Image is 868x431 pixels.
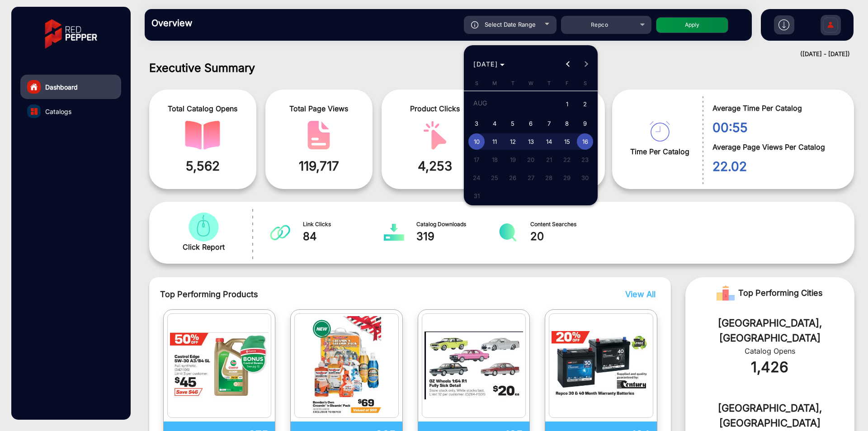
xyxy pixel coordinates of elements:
[504,151,522,169] button: August 19, 2025
[486,169,504,187] button: August 25, 2025
[486,133,504,151] button: August 11, 2025
[577,152,593,168] span: 23
[540,151,558,169] button: August 21, 2025
[486,115,503,132] span: 4
[541,170,557,186] span: 28
[468,152,485,168] span: 17
[584,80,587,86] span: S
[467,151,486,169] button: August 17, 2025
[528,80,533,86] span: W
[467,169,486,187] button: August 24, 2025
[523,133,539,150] span: 13
[577,170,593,186] span: 30
[467,187,486,205] button: August 31, 2025
[558,169,576,187] button: August 29, 2025
[566,80,569,86] span: F
[505,133,521,150] span: 12
[541,152,557,168] span: 21
[486,133,503,150] span: 11
[511,80,514,86] span: T
[576,151,594,169] button: August 23, 2025
[559,95,575,114] span: 1
[467,94,558,114] td: AUG
[504,169,522,187] button: August 26, 2025
[559,170,575,186] span: 29
[541,133,557,150] span: 14
[468,188,485,204] span: 31
[475,80,478,86] span: S
[492,80,497,86] span: M
[468,115,485,132] span: 3
[523,170,539,186] span: 27
[558,151,576,169] button: August 22, 2025
[576,133,594,151] button: August 16, 2025
[558,114,576,133] button: August 8, 2025
[467,133,486,151] button: August 10, 2025
[577,95,593,114] span: 2
[541,115,557,132] span: 7
[473,60,498,68] span: [DATE]
[523,115,539,132] span: 6
[486,114,504,133] button: August 4, 2025
[504,114,522,133] button: August 5, 2025
[486,152,503,168] span: 18
[468,133,485,150] span: 10
[540,169,558,187] button: August 28, 2025
[576,114,594,133] button: August 9, 2025
[540,133,558,151] button: August 14, 2025
[559,115,575,132] span: 8
[522,169,540,187] button: August 27, 2025
[522,114,540,133] button: August 6, 2025
[577,115,593,132] span: 9
[559,152,575,168] span: 22
[505,152,521,168] span: 19
[486,151,504,169] button: August 18, 2025
[576,169,594,187] button: August 30, 2025
[558,133,576,151] button: August 15, 2025
[505,115,521,132] span: 5
[486,170,503,186] span: 25
[559,133,575,150] span: 15
[467,114,486,133] button: August 3, 2025
[504,133,522,151] button: August 12, 2025
[522,151,540,169] button: August 20, 2025
[559,55,577,73] button: Previous month
[468,170,485,186] span: 24
[547,80,551,86] span: T
[576,94,594,114] button: August 2, 2025
[522,133,540,151] button: August 13, 2025
[577,133,593,150] span: 16
[540,114,558,133] button: August 7, 2025
[523,152,539,168] span: 20
[558,94,576,114] button: August 1, 2025
[470,56,508,72] button: Choose month and year
[505,170,521,186] span: 26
